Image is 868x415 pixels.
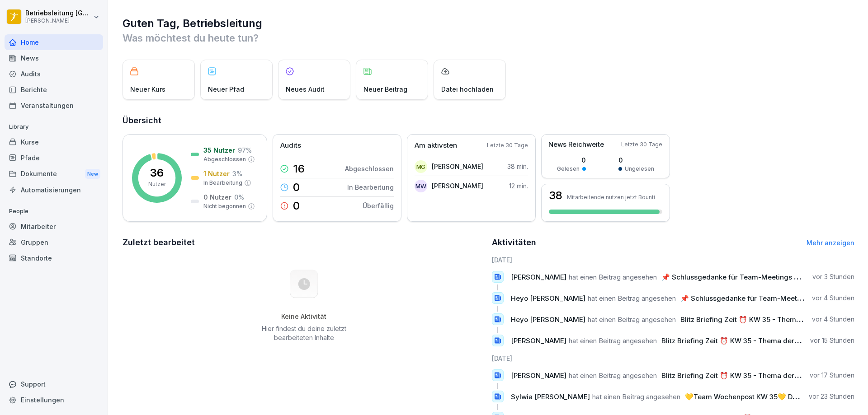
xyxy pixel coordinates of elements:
h2: Übersicht [123,114,854,127]
a: DokumenteNew [5,166,103,182]
p: [PERSON_NAME] [432,162,483,171]
p: vor 4 Stunden [812,294,854,303]
a: Audits [5,66,103,82]
p: Datei hochladen [441,84,494,94]
a: Veranstaltungen [5,98,103,113]
h2: Zuletzt bearbeitet [123,236,486,249]
p: 1 Nutzer [203,169,230,178]
p: 38 min. [507,162,528,171]
span: [PERSON_NAME] [511,336,566,345]
p: Audits [280,140,301,151]
a: Mitarbeiter [5,219,103,234]
p: vor 17 Stunden [810,371,854,380]
h6: [DATE] [492,354,855,363]
h3: 38 [549,190,562,201]
a: Automatisierungen [5,182,103,198]
p: Neuer Kurs [130,84,165,94]
p: Hier findest du deine zuletzt bearbeiteten Inhalte [258,324,349,342]
p: [PERSON_NAME] [25,18,91,24]
p: Was möchtest du heute tun? [123,31,854,45]
p: 3 % [232,169,242,178]
a: Pfade [5,150,103,166]
p: Neuer Pfad [208,84,244,94]
p: 0 [293,182,300,193]
p: In Bearbeitung [203,179,242,187]
p: Neuer Beitrag [363,84,407,94]
p: vor 23 Stunden [809,392,854,401]
p: Abgeschlossen [345,164,394,173]
p: vor 3 Stunden [812,272,854,281]
p: Am aktivsten [415,140,457,151]
span: Sylwia [PERSON_NAME] [511,392,590,401]
span: hat einen Beitrag angesehen [569,371,657,380]
div: MG [415,160,427,173]
span: Heyo [PERSON_NAME] [511,315,585,324]
p: 0 % [234,192,244,202]
p: Gelesen [557,165,580,173]
span: [PERSON_NAME] [511,371,566,380]
p: [PERSON_NAME] [432,181,483,191]
h1: Guten Tag, Betriebsleitung [123,16,854,31]
p: Letzte 30 Tage [487,141,528,149]
p: People [5,204,103,219]
p: vor 15 Stunden [810,336,854,345]
a: Kurse [5,134,103,150]
p: Mitarbeitende nutzen jetzt Bounti [567,194,655,201]
div: Support [5,376,103,392]
span: Blitz Briefing Zeit ⏰ KW 35 - Thema der Woche: Dips / Saucen [661,371,868,380]
p: 12 min. [509,181,528,191]
div: MW [415,180,427,192]
p: 97 % [238,145,252,155]
span: hat einen Beitrag angesehen [569,336,657,345]
p: Ungelesen [625,165,654,173]
div: Dokumente [5,166,103,182]
p: Library [5,120,103,134]
a: Home [5,34,103,50]
span: hat einen Beitrag angesehen [592,392,680,401]
span: Blitz Briefing Zeit ⏰ KW 35 - Thema der Woche: Dips / Saucen [661,336,868,345]
a: Einstellungen [5,392,103,408]
span: hat einen Beitrag angesehen [588,315,676,324]
p: 35 Nutzer [203,145,235,155]
p: News Reichweite [548,140,604,150]
p: vor 4 Stunden [812,315,854,324]
p: Letzte 30 Tage [621,140,662,149]
a: Mehr anzeigen [807,239,854,247]
h2: Aktivitäten [492,236,536,249]
a: News [5,50,103,66]
p: 0 Nutzer [203,192,231,202]
p: Überfällig [363,201,394,210]
p: 0 [618,155,654,165]
div: New [85,169,100,179]
a: Gruppen [5,234,103,250]
a: Standorte [5,250,103,266]
a: Berichte [5,82,103,98]
p: Neues Audit [286,84,325,94]
p: Betriebsleitung [GEOGRAPHIC_DATA] [25,9,91,17]
p: 36 [150,168,164,178]
p: 0 [557,155,586,165]
span: hat einen Beitrag angesehen [569,273,657,281]
p: 16 [293,163,305,174]
p: 0 [293,201,300,211]
span: hat einen Beitrag angesehen [588,294,676,303]
p: Abgeschlossen [203,155,246,163]
p: Nicht begonnen [203,202,246,210]
h6: [DATE] [492,255,855,265]
p: In Bearbeitung [347,182,394,192]
h5: Keine Aktivität [258,312,349,321]
span: [PERSON_NAME] [511,273,566,281]
p: Nutzer [148,180,166,188]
